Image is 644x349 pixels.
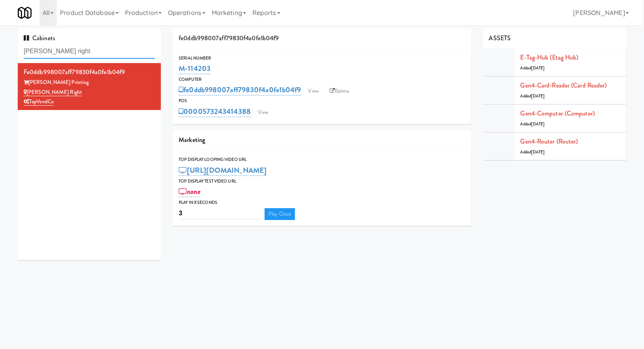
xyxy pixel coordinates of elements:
[24,66,155,78] div: fe0ddb998007aff79830f4a0fe1b04f9
[265,208,295,220] a: Play Once
[254,106,272,118] a: View
[521,93,545,99] span: Added
[326,85,353,97] a: Balena
[179,186,200,197] a: none
[179,54,465,62] div: Serial Number
[24,78,155,88] div: [PERSON_NAME] Printing
[24,44,155,59] input: Search cabinets
[521,81,607,90] a: Gen4-card-reader (Card Reader)
[179,63,211,74] a: M-114203
[521,53,579,62] a: E-tag-hub (Etag Hub)
[179,199,465,207] div: Play in X seconds
[531,121,545,127] span: [DATE]
[24,98,54,106] a: TopVendCo
[531,149,545,155] span: [DATE]
[179,76,465,84] div: Computer
[18,63,161,110] li: fe0ddb998007aff79830f4a0fe1b04f9[PERSON_NAME] Printing [PERSON_NAME] RightTopVendCo
[179,106,251,117] a: 0000573243414388
[24,88,82,96] a: [PERSON_NAME] Right
[173,28,471,49] div: fe0ddb998007aff79830f4a0fe1b04f9
[179,135,205,144] span: Marketing
[521,121,545,127] span: Added
[521,137,578,146] a: Gen4-router (Router)
[531,65,545,71] span: [DATE]
[179,156,465,164] div: Top Display Looping Video Url
[521,65,545,71] span: Added
[489,34,511,43] span: ASSETS
[24,34,55,43] span: Cabinets
[179,97,465,105] div: POS
[179,177,465,185] div: Top Display Test Video Url
[179,165,267,176] a: [URL][DOMAIN_NAME]
[179,84,301,95] a: fe0ddb998007aff79830f4a0fe1b04f9
[531,93,545,99] span: [DATE]
[18,6,32,20] img: Micromart
[521,109,595,118] a: Gen4-computer (Computer)
[521,149,545,155] span: Added
[304,85,323,97] a: View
